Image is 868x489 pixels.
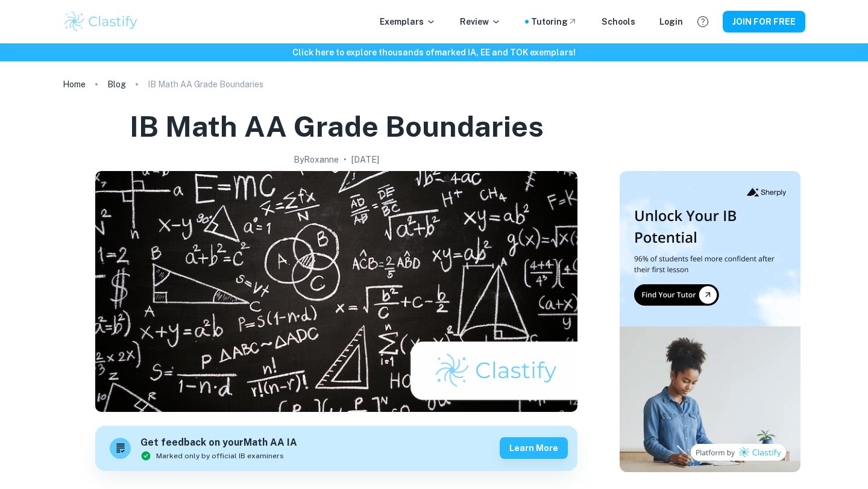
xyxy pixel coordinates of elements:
[460,15,501,28] p: Review
[723,11,805,33] button: JOIN FOR FREE
[63,76,86,93] a: Home
[500,437,568,459] button: Learn more
[531,15,577,28] a: Tutoring
[140,435,297,450] h6: Get feedback on your Math AA IA
[693,11,713,32] button: Help and Feedback
[2,46,866,59] h6: Click here to explore thousands of marked IA, EE and TOK exemplars !
[602,15,635,28] a: Schools
[351,153,379,166] h2: [DATE]
[63,10,139,34] img: Clastify logo
[344,153,347,166] p: •
[294,153,339,166] h2: By Roxanne
[148,78,263,91] p: IB Math AA Grade Boundaries
[380,15,436,28] p: Exemplars
[620,171,800,472] img: Thumbnail
[156,450,284,461] span: Marked only by official IB examiners
[107,76,126,93] a: Blog
[659,15,683,28] a: Login
[130,107,544,146] h1: IB Math AA Grade Boundaries
[95,426,577,471] a: Get feedback on yourMath AA IAMarked only by official IB examinersLearn more
[95,171,577,412] img: IB Math AA Grade Boundaries cover image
